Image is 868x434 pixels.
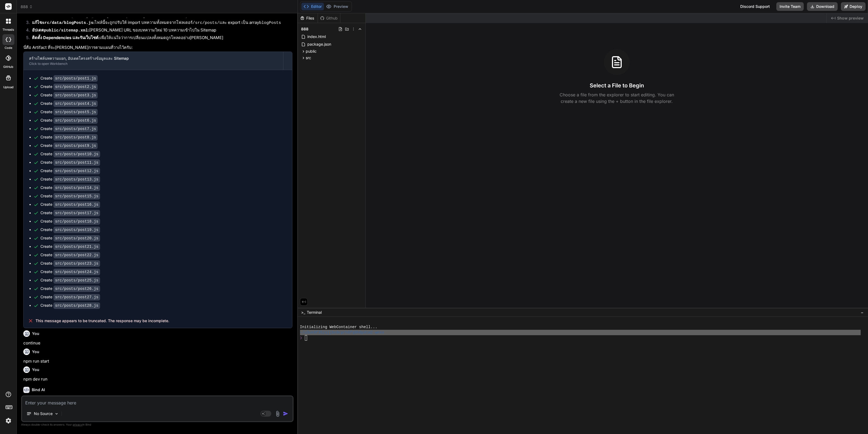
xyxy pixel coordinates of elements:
[40,193,100,199] div: Create
[29,56,278,61] div: สร้างไฟล์บทความแยก, อัปเดตโครงสร้างข้อมูลและ Sitemap
[40,244,100,249] div: Create
[40,126,98,132] div: Create
[40,202,100,207] div: Create
[40,168,100,174] div: Create
[307,33,326,40] span: index.html
[283,411,288,416] img: icon
[53,302,100,309] code: src/posts/post28.js
[40,151,100,157] div: Create
[21,422,293,427] p: Always double-check its answers. Your in Bind
[2,27,14,32] label: threads
[40,75,98,81] div: Create
[54,411,59,416] img: Pick Models
[193,21,219,25] code: /src/posts/
[259,21,281,25] code: blogPosts
[32,20,95,25] strong: แก้ไข :
[40,227,100,233] div: Create
[42,21,93,25] code: src/data/blogPosts.js
[53,176,100,183] code: src/posts/post13.js
[23,358,292,365] p: npm run start
[53,117,98,124] code: src/posts/post6.js
[53,235,100,242] code: src/posts/post20.js
[53,100,98,107] code: src/posts/post4.js
[40,252,100,258] div: Create
[306,55,311,61] span: src
[861,310,864,315] span: −
[307,310,322,315] span: Terminal
[32,27,89,33] strong: อัปเดต :
[324,3,350,10] button: Preview
[21,4,33,9] span: 888
[34,411,53,416] p: No Source
[307,41,332,47] span: package.json
[40,185,100,191] div: Create
[306,49,317,54] span: public
[590,82,644,89] h3: Select a File to Begin
[53,92,98,99] code: src/posts/post3.js
[44,28,88,33] code: public/sitemap.xml
[53,269,100,275] code: src/posts/post24.js
[40,286,100,292] div: Create
[24,52,283,70] button: สร้างไฟล์บทความแยก, อัปเดตโครงสร้างข้อมูลและ SitemapClick to open Workbench
[53,260,100,267] code: src/posts/post23.js
[53,151,100,157] code: src/posts/post10.js
[36,318,169,324] span: This message appears to be truncated. The response may be incomplete.
[40,118,98,123] div: Create
[23,376,292,382] p: npm dev run
[3,85,14,90] label: Upload
[40,101,98,106] div: Create
[301,3,324,10] button: Editor
[32,367,39,372] h6: You
[23,45,292,51] p: นี่คือ Artifact ที่จะ[PERSON_NAME]การตามแผนที่วางไว้ครับ:
[53,201,100,208] code: src/posts/post16.js
[53,159,100,166] code: src/posts/post11.js
[737,2,773,11] div: Discord Support
[4,416,13,425] img: settings
[40,294,100,300] div: Create
[53,277,100,284] code: src/posts/post25.js
[300,324,378,330] span: Initializing WebContainer shell...
[28,35,292,42] li: เพื่อให้แน่ใจว่าการเปลี่ยนแปลงทั้งหมดถูกโหลดอย่าง[PERSON_NAME]
[841,2,866,11] button: Deploy
[28,27,292,35] li: [PERSON_NAME] URL ของบทความใหม่ 10 บทความเข้าไปใน Sitemap
[53,243,100,250] code: src/posts/post21.js
[53,109,98,115] code: src/posts/post5.js
[28,20,292,27] li: ไฟล์นี้จะถูกปรับให้ import บทความทั้งหมดจากโฟลเดอร์ และ export เป็น array
[837,15,864,21] span: Show preview
[53,294,100,300] code: src/posts/post27.js
[40,143,98,148] div: Create
[40,235,100,241] div: Create
[40,109,98,115] div: Create
[40,176,100,182] div: Create
[40,160,100,165] div: Create
[53,84,98,90] code: src/posts/post2.js
[53,218,100,225] code: src/posts/post18.js
[298,15,318,21] div: Files
[32,331,39,336] h6: You
[53,142,98,149] code: src/posts/post9.js
[860,308,865,317] button: −
[3,65,13,69] label: GitHub
[301,310,305,315] span: >_
[73,423,82,426] span: privacy
[40,84,98,90] div: Create
[53,286,100,292] code: src/posts/post26.js
[32,35,100,40] strong: ติดตั้ง Dependencies และรันเว็บไซต์:
[556,91,678,104] p: Choose a file from the explorer to start editing. You can create a new file using the + button in...
[53,168,100,174] code: src/posts/post12.js
[53,210,100,216] code: src/posts/post17.js
[5,46,12,50] label: code
[40,269,100,275] div: Create
[275,411,281,417] img: attachment
[300,330,384,335] span: ~/u3uk0f35zsjjbn9cprh6fq9h0p4tm2-wnxx
[23,340,292,346] p: continue
[776,2,804,11] button: Invite Team
[301,26,308,32] span: 888
[318,15,340,21] div: Github
[29,62,278,66] div: Click to open Workbench
[40,134,98,140] div: Create
[32,387,45,392] h6: Bind AI
[53,126,98,132] code: src/posts/post7.js
[32,349,39,354] h6: You
[40,277,100,283] div: Create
